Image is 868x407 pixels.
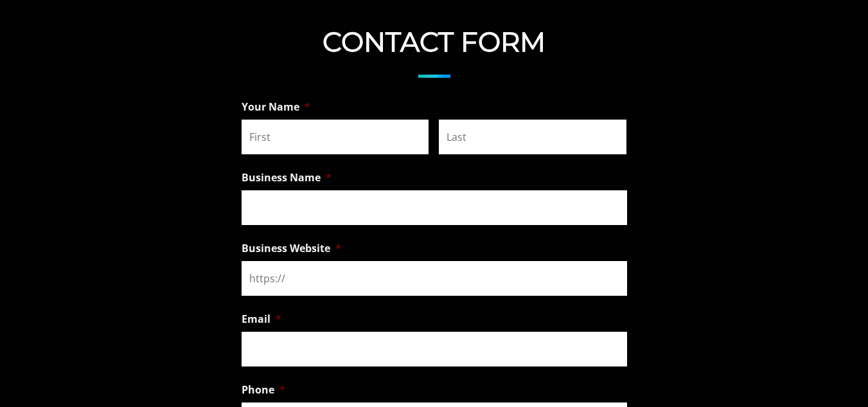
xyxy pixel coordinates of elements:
[242,242,341,255] label: Business Website
[242,312,281,326] label: Email
[242,171,332,185] label: Business Name
[242,100,310,114] label: Your Name
[439,120,626,154] input: Last
[242,261,627,296] input: https://
[804,345,868,407] iframe: Chat Widget
[242,383,285,397] label: Phone
[242,120,429,154] input: First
